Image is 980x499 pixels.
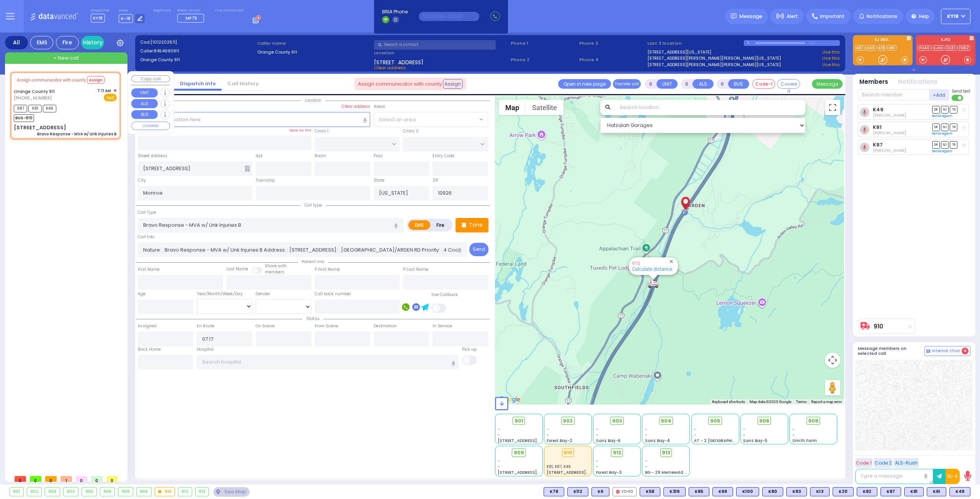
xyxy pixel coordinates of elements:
[81,36,104,49] a: History
[374,50,508,56] label: Location
[647,40,744,47] label: Last 3 location
[596,470,622,475] span: Forest Bay-3
[792,426,795,432] span: -
[661,417,671,425] span: 904
[469,221,483,229] p: Tone
[647,62,781,68] a: [STREET_ADDRESS][PERSON_NAME][PERSON_NAME][US_STATE]
[647,49,711,55] a: [STREET_ADDRESS][US_STATE]
[17,77,86,83] span: Assign communicator with county
[932,45,944,51] a: KJFD
[138,112,371,127] input: Search location here
[904,487,924,496] div: BLS
[14,124,66,132] div: [STREET_ADDRESS]
[256,323,274,329] label: On Scene
[712,487,733,496] div: K69
[945,45,957,51] a: FD31
[927,487,946,496] div: BLS
[433,323,452,329] label: In Service
[56,36,79,49] div: Fire
[579,57,645,63] span: Phone 4
[857,487,877,496] div: K82
[927,487,946,496] div: K61
[932,124,940,131] span: DR
[430,220,451,230] label: Fire
[825,380,840,395] button: Drag Pegman onto the map to open Street View
[498,470,570,475] span: [STREET_ADDRESS][PERSON_NAME]
[662,449,670,457] span: 913
[514,449,524,457] span: 909
[419,12,479,21] input: (000)000-00000
[315,128,328,134] label: Cross 1
[256,291,270,297] label: Gender
[379,116,416,124] span: Select an area
[87,76,105,84] button: Assign
[952,94,964,102] label: Turn off text
[873,142,883,148] a: K87
[591,487,609,496] div: BLS
[154,48,179,54] span: 8454690911
[786,487,807,496] div: BLS
[498,458,500,464] span: -
[140,57,255,63] label: Orange County 911
[131,122,170,130] button: COVERED
[497,395,522,405] a: Open this area in Google Maps (opens a new window)
[694,432,696,438] span: -
[60,476,72,482] span: 1
[443,79,463,88] button: Assign
[119,8,145,13] label: Lines
[613,449,621,457] span: 912
[924,346,970,356] button: Internal Chat 4
[302,316,323,322] span: Status
[106,476,118,482] span: 0
[894,458,919,468] button: ALS-Rush
[941,9,970,24] button: KY18
[91,14,105,23] span: KY18
[648,279,659,289] div: 910
[257,49,372,55] label: Orange County 911
[197,291,252,297] div: Year/Month/Week/Day
[858,89,929,101] input: Search member
[645,464,647,470] span: -
[694,438,751,444] span: AT - 2 [GEOGRAPHIC_DATA]
[358,80,442,88] span: Assign communicator with county
[777,79,800,89] button: Covered
[647,55,781,62] a: [STREET_ADDRESS][PERSON_NAME][PERSON_NAME][US_STATE]
[833,487,854,496] div: BLS
[752,79,775,89] button: Code-1
[382,8,408,15] span: BRIA Phone
[929,89,949,101] button: +Add
[947,13,959,20] span: KY18
[14,114,34,122] span: BUS-910
[877,45,887,51] a: K18
[178,488,192,496] div: 912
[792,432,795,438] span: -
[904,487,924,496] div: K81
[497,395,522,405] img: Google
[932,114,952,118] a: Send again
[857,487,877,496] div: BLS
[104,94,117,101] span: EMS
[374,65,406,71] span: Clear address
[14,95,52,101] span: [PHONE_NUMBER]
[822,62,840,68] a: Use this
[315,153,326,159] label: Room
[825,353,840,368] button: Map camera controls
[689,487,709,496] div: K85
[15,476,26,482] span: 0
[822,49,840,55] a: Use this
[138,323,157,329] label: Assigned
[10,488,23,496] div: 901
[887,45,897,51] a: K81
[265,263,287,269] small: Share with
[880,487,901,496] div: K87
[579,40,645,47] span: Phone 3
[215,8,244,13] label: Fire units on call
[469,243,488,256] button: Send
[880,487,901,496] div: BLS
[710,417,720,425] span: 905
[544,487,564,496] div: BLS
[298,259,328,265] span: Patient info
[736,487,759,496] div: BLS
[916,38,975,43] label: KJFD
[867,13,897,20] span: Notifications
